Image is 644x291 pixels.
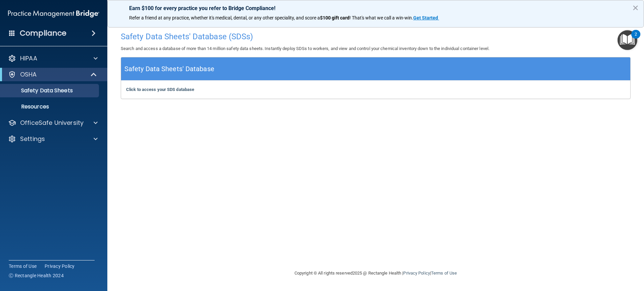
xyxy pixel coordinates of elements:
[413,15,439,20] a: Get Started
[4,103,96,110] p: Resources
[9,263,37,270] a: Terms of Use
[618,30,637,50] button: Open Resource Center, 2 new notifications
[350,15,413,20] span: ! That's what we call a win-win.
[9,272,64,279] span: Ⓒ Rectangle Health 2024
[121,45,631,53] p: Search and access a database of more than 14 million safety data sheets. Instantly deploy SDSs to...
[8,70,97,79] a: OSHA
[45,263,75,270] a: Privacy Policy
[20,54,37,62] p: HIPAA
[129,5,622,11] p: Earn $100 for every practice you refer to Bridge Compliance!
[126,87,194,92] a: Click to access your SDS database
[129,15,320,20] span: Refer a friend at any practice, whether it's medical, dental, or any other speciality, and score a
[4,87,96,94] p: Safety Data Sheets
[20,135,45,143] p: Settings
[320,15,350,20] strong: $100 gift card
[8,54,98,62] a: HIPAA
[528,243,636,270] iframe: Drift Widget Chat Controller
[413,15,438,20] strong: Get Started
[431,271,457,276] a: Terms of Use
[8,7,99,20] img: PMB logo
[8,135,98,143] a: Settings
[20,29,66,38] h4: Compliance
[253,262,498,284] div: Copyright © All rights reserved 2025 @ Rectangle Health | |
[124,63,214,75] h5: Safety Data Sheets' Database
[403,271,430,276] a: Privacy Policy
[635,34,637,43] div: 2
[20,119,84,127] p: OfficeSafe University
[8,119,98,127] a: OfficeSafe University
[632,2,639,13] button: Close
[121,32,631,41] h4: Safety Data Sheets' Database (SDSs)
[20,70,37,79] p: OSHA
